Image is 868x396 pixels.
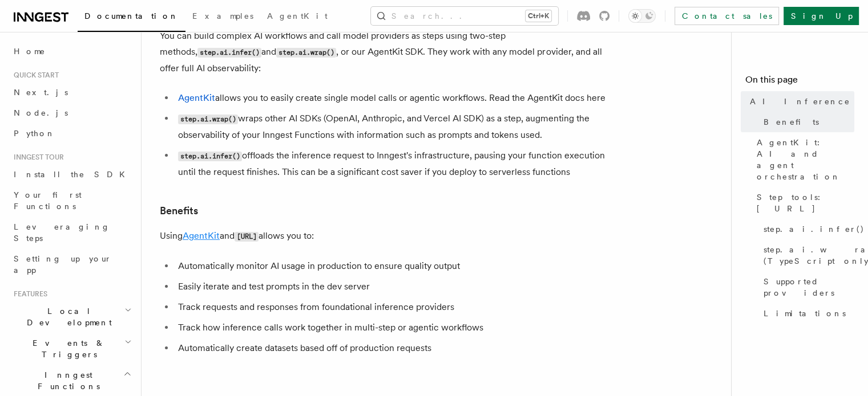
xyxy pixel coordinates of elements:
[267,11,328,21] span: AgentKit
[78,3,185,32] a: Documentation
[14,46,46,57] span: Home
[9,333,134,365] button: Events & Triggers
[175,258,616,274] li: Automatically monitor AI usage in production to ensure quality output
[745,73,854,91] h4: On this page
[178,152,242,161] code: step.ai.infer()
[175,148,616,180] li: offloads the inference request to Inngest's infrastructure, pausing your function execution until...
[9,289,47,299] span: Features
[160,228,616,244] p: Using and allows you to:
[759,303,854,324] a: Limitations
[14,88,68,97] span: Next.js
[192,11,253,21] span: Examples
[185,3,260,31] a: Examples
[175,111,616,143] li: wraps other AI SDKs (OpenAI, Anthropic, and Vercel AI SDK) as a step, augmenting the observabilit...
[183,230,220,241] a: AgentKit
[757,191,854,214] span: Step tools: [URL]
[9,103,134,123] a: Node.js
[9,164,134,185] a: Install the SDK
[178,115,238,124] code: step.ai.wrap()
[14,222,110,243] span: Leveraging Steps
[14,254,112,275] span: Setting up your app
[757,137,854,182] span: AgentKit: AI and agent orchestration
[9,41,134,62] a: Home
[759,112,854,132] a: Benefits
[764,223,865,235] span: step.ai.infer()
[9,248,134,280] a: Setting up your app
[9,301,134,333] button: Local Development
[260,3,334,31] a: AgentKit
[526,10,551,22] kbd: Ctrl+K
[745,91,854,112] a: AI Inference
[175,340,616,356] li: Automatically create datasets based off of production requests
[371,7,558,25] button: Search...Ctrl+K
[752,132,854,187] a: AgentKit: AI and agent orchestration
[759,219,854,239] a: step.ai.infer()
[759,239,854,271] a: step.ai.wrap() (TypeScript only)
[628,9,656,23] button: Toggle dark mode
[160,203,198,219] a: Benefits
[9,185,134,217] a: Your first Functions
[9,305,124,328] span: Local Development
[9,153,64,162] span: Inngest tour
[175,90,616,106] li: allows you to easily create single model calls or agentic workflows. Read the AgentKit docs here
[14,129,55,138] span: Python
[9,82,134,103] a: Next.js
[14,108,68,117] span: Node.js
[175,279,616,295] li: Easily iterate and test prompts in the dev server
[84,11,179,21] span: Documentation
[14,190,82,211] span: Your first Functions
[175,299,616,315] li: Track requests and responses from foundational inference providers
[9,71,59,80] span: Quick start
[764,308,846,319] span: Limitations
[759,271,854,303] a: Supported providers
[9,123,134,144] a: Python
[9,337,124,360] span: Events & Triggers
[276,48,336,58] code: step.ai.wrap()
[197,48,261,58] code: step.ai.infer()
[9,217,134,248] a: Leveraging Steps
[764,276,854,299] span: Supported providers
[752,187,854,219] a: Step tools: [URL]
[764,116,819,128] span: Benefits
[14,170,132,179] span: Install the SDK
[9,369,123,392] span: Inngest Functions
[675,7,779,25] a: Contact sales
[175,320,616,336] li: Track how inference calls work together in multi-step or agentic workflows
[178,92,215,103] a: AgentKit
[235,232,259,242] code: [URL]
[750,96,850,107] span: AI Inference
[160,28,616,76] p: You can build complex AI workflows and call model providers as steps using two-step methods, and ...
[784,7,859,25] a: Sign Up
